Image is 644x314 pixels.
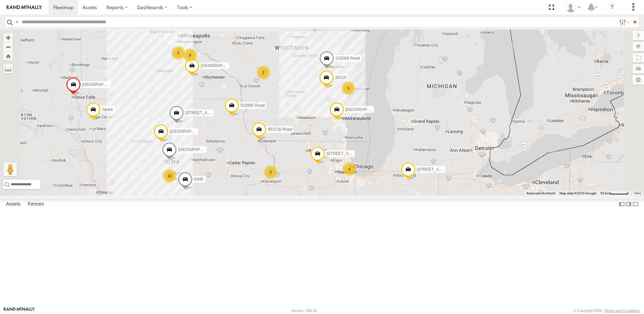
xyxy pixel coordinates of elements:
[7,5,42,10] img: rand-logo.svg
[4,307,35,314] a: Visit our Website
[342,82,355,95] div: 3
[618,199,625,209] label: Dock Summary Table to the Left
[526,191,555,196] button: Keyboard shortcuts
[633,75,644,85] label: Map Settings
[264,165,278,179] div: 2
[183,49,197,62] div: 9
[25,199,47,209] label: Fences
[616,17,631,27] label: Search Filter Options
[170,129,212,134] span: [GEOGRAPHIC_DATA]
[335,75,346,80] span: 30216
[346,107,388,112] span: [GEOGRAPHIC_DATA]
[3,199,24,209] label: Assets
[268,127,292,132] span: 953720 Road
[598,191,631,196] button: Map Scale: 50 km per 52 pixels
[201,63,243,68] span: [GEOGRAPHIC_DATA]
[326,151,366,156] span: [STREET_ADDRESS]
[563,2,583,12] div: Tina French
[625,199,632,209] label: Dock Summary Table to the Right
[102,107,113,112] span: Spare
[194,177,203,181] span: 8345
[3,42,13,52] button: Zoom out
[634,192,641,195] a: Terms (opens in new tab)
[600,191,610,195] span: 50 km
[185,110,225,115] span: [STREET_ADDRESS]
[632,199,639,209] label: Hide Summary Table
[559,191,596,195] span: Map data ©2025 Google
[163,169,176,183] div: 13
[240,103,265,108] span: 533992 Road
[3,33,13,42] button: Zoom in
[573,309,640,313] div: © Copyright 2025 -
[3,64,13,73] label: Measure
[335,56,360,61] span: 233068 Road
[3,52,13,61] button: Zoom Home
[343,162,356,176] div: 4
[3,163,17,176] button: Drag Pegman onto the map to open Street View
[417,167,457,172] span: [STREET_ADDRESS]
[257,66,270,79] div: 2
[605,309,640,313] a: Terms and Conditions
[82,82,124,87] span: [GEOGRAPHIC_DATA]
[14,17,20,27] label: Search Query
[178,147,220,152] span: [GEOGRAPHIC_DATA]
[607,2,617,13] i: ?
[291,309,317,313] div: Version: 306.00
[171,46,185,60] div: 2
